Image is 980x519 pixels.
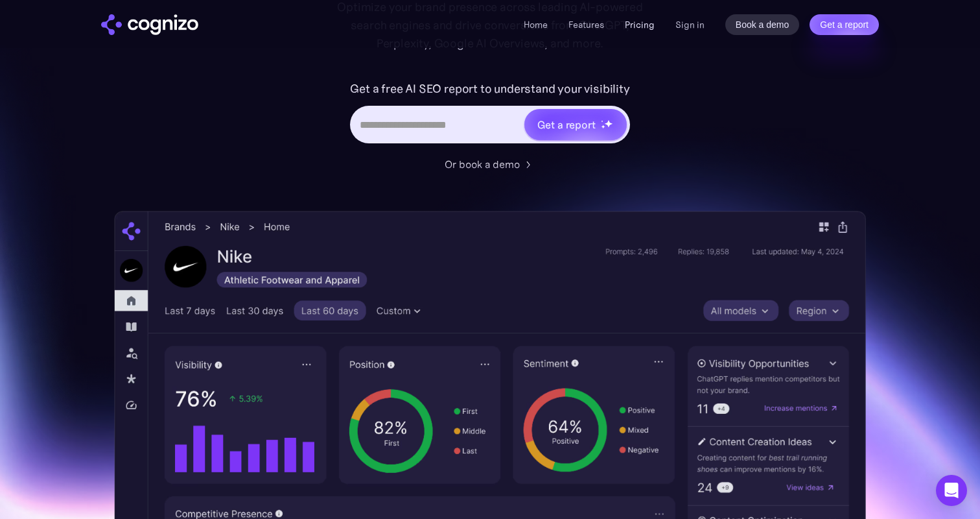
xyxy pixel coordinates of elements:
a: Features [568,19,604,30]
div: Or book a demo [445,156,520,172]
a: Get a reportstarstarstar [523,108,628,141]
div: Open Intercom Messenger [936,475,967,506]
img: cognizo logo [101,14,198,35]
a: Home [524,19,548,30]
a: Book a demo [725,14,800,35]
a: Or book a demo [445,156,535,172]
div: Get a report [537,117,596,132]
a: Pricing [625,19,655,30]
label: Get a free AI SEO report to understand your visibility [350,78,629,99]
a: home [101,14,198,35]
img: star [601,120,603,122]
img: star [601,125,605,129]
img: star [604,119,612,128]
a: Get a report [810,14,879,35]
form: Hero URL Input Form [350,78,629,150]
a: Sign in [675,17,705,32]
